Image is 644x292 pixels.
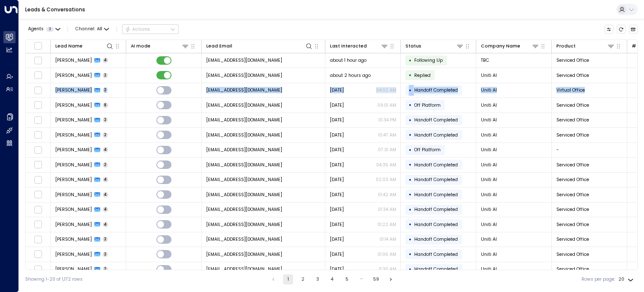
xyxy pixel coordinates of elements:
[556,176,589,183] span: Serviced Office
[330,266,344,272] span: Dec 02, 2024
[481,266,497,272] span: Uniti AI
[34,56,42,64] span: Toggle select row
[206,132,282,138] span: anika@getuniti.com
[125,26,151,32] div: Actions
[55,117,92,123] span: Anika Coutinho
[378,206,396,213] p: 01:34 AM
[409,55,412,66] div: •
[618,274,635,284] div: 20
[556,102,589,108] span: Serviced Office
[481,236,497,242] span: Uniti AI
[55,42,114,50] div: Lead Name
[206,72,282,79] span: anika@getuniti.com
[103,237,108,242] span: 2
[55,251,92,258] span: Anika Coutinho
[268,274,396,284] nav: pagination navigation
[377,251,396,258] p: 01:06 AM
[378,192,396,198] p: 01:42 AM
[330,132,344,138] span: Dec 11, 2024
[103,117,108,123] span: 2
[414,251,458,258] span: Handoff Completed
[34,250,42,258] span: Toggle select row
[103,252,108,257] span: 2
[206,42,313,50] div: Lead Email
[376,176,396,183] p: 02:03 AM
[103,266,108,272] span: 2
[122,24,179,34] button: Actions
[414,192,458,198] span: Handoff Completed
[481,162,497,168] span: Uniti AI
[206,87,282,93] span: anika@getuniti.com
[103,103,109,108] span: 8
[103,58,109,63] span: 4
[55,192,92,198] span: Anika Coutinho
[55,206,92,213] span: Anika Coutinho
[342,274,352,284] button: Go to page 5
[28,27,44,32] span: Agents
[605,25,614,34] button: Customize
[409,249,412,260] div: •
[206,117,282,123] span: anika@getuniti.com
[34,146,42,154] span: Toggle select row
[414,176,458,183] span: Handoff Completed
[409,219,412,230] div: •
[25,25,62,34] button: Agents3
[330,147,344,153] span: Dec 10, 2024
[376,162,396,168] p: 04:35 AM
[409,85,412,96] div: •
[377,102,396,108] p: 09:01 AM
[55,72,92,79] span: Anika Coutinho
[103,162,108,168] span: 2
[414,162,458,168] span: Handoff Completed
[409,159,412,170] div: •
[34,176,42,184] span: Toggle select row
[481,221,497,228] span: Uniti AI
[556,72,589,79] span: Serviced Office
[376,87,396,93] p: 04:02 AM
[55,266,92,272] span: Anika Coutinho
[55,147,92,153] span: Anika Coutinho
[330,206,344,213] span: Dec 09, 2024
[131,42,190,50] div: AI mode
[55,236,92,242] span: Anika Coutinho
[55,57,92,63] span: Emma G
[206,147,282,153] span: anika@getuniti.com
[379,266,396,272] p: 11:30 AM
[582,276,615,283] label: Rows per page:
[55,87,92,93] span: Anika Coutinho
[103,147,109,153] span: 4
[34,86,42,94] span: Toggle select row
[481,42,540,50] div: Company Name
[330,42,389,50] div: Last Interacted
[556,221,589,228] span: Serviced Office
[409,115,412,126] div: •
[55,102,92,108] span: Anika Coutinho
[481,192,497,198] span: Uniti AI
[409,234,412,245] div: •
[206,266,282,272] span: anika@getuniti.com
[206,206,282,213] span: anika@getuniti.com
[371,274,381,284] button: Go to page 59
[481,206,497,213] span: Uniti AI
[481,57,489,63] span: TBC
[330,42,367,50] div: Last Interacted
[414,236,458,242] span: Handoff Completed
[409,204,412,215] div: •
[414,72,431,79] span: Replied
[55,132,92,138] span: Anika Coutinho
[409,129,412,140] div: •
[481,72,497,79] span: Uniti AI
[378,147,396,153] p: 07:31 AM
[556,42,615,50] div: Product
[330,87,344,93] span: Jul 18, 2025
[298,274,308,284] button: Go to page 2
[556,87,585,93] span: Virtual Office
[330,117,344,123] span: Dec 11, 2024
[414,221,458,228] span: Handoff Completed
[103,87,108,93] span: 2
[330,162,344,168] span: Dec 09, 2024
[405,42,421,50] div: Status
[552,143,627,158] td: -
[379,236,396,242] p: 01:14 AM
[414,117,458,123] span: Handoff Completed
